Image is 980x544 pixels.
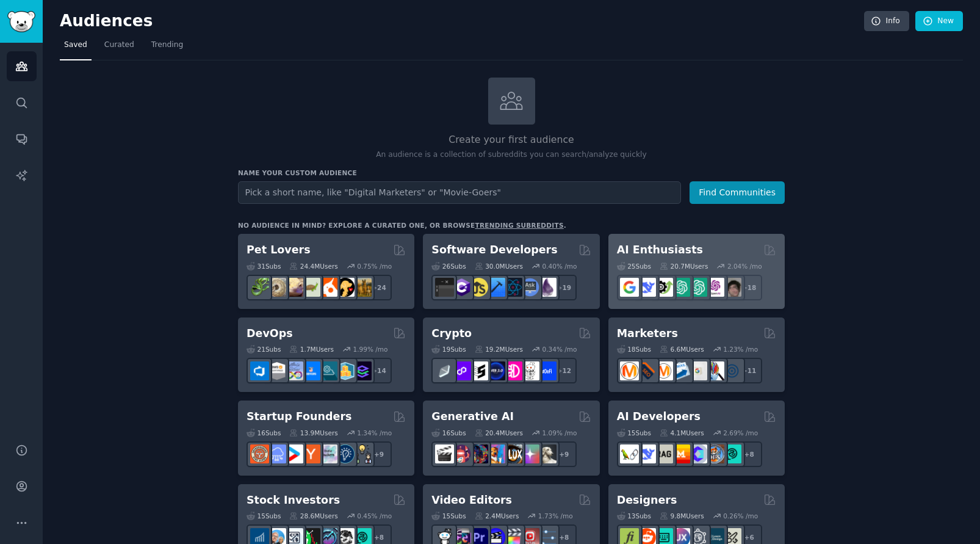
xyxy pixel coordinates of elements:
img: ballpython [267,278,286,297]
img: content_marketing [620,361,639,380]
img: ethfinance [435,361,454,380]
img: AIDevelopersSociety [722,444,741,463]
div: 13 Sub s [617,512,651,520]
h2: Crypto [431,326,472,341]
img: aivideo [435,444,454,463]
img: LangChain [620,444,639,463]
h2: Generative AI [431,409,514,424]
div: + 8 [737,441,762,467]
img: defi_ [538,361,557,380]
img: Emailmarketing [671,361,690,380]
img: EntrepreneurRideAlong [250,444,269,463]
div: 20.4M Users [475,429,523,437]
img: AskMarketing [654,361,673,380]
img: dogbreed [353,278,372,297]
img: CryptoNews [521,361,539,380]
img: turtle [301,278,320,297]
img: growmybusiness [353,444,372,463]
img: elixir [538,278,557,297]
div: 28.6M Users [289,512,337,520]
h2: Audiences [60,12,864,31]
div: 1.7M Users [289,345,334,354]
div: 16 Sub s [431,429,466,437]
input: Pick a short name, like "Digital Marketers" or "Movie-Goers" [238,181,681,204]
img: iOSProgramming [486,278,505,297]
span: Trending [151,40,183,51]
div: 2.4M Users [475,512,519,520]
a: Trending [147,35,187,60]
div: + 24 [366,275,392,300]
h2: AI Enthusiasts [617,242,703,258]
img: SaaS [267,444,286,463]
img: bigseo [637,361,656,380]
img: deepdream [469,444,488,463]
img: aws_cdk [336,361,355,380]
img: DeepSeek [637,278,656,297]
h2: Stock Investors [247,493,340,508]
img: GoogleGeminiAI [620,278,639,297]
div: + 9 [551,441,577,467]
span: Curated [104,40,134,51]
h2: Designers [617,493,677,508]
h3: Name your custom audience [238,169,785,177]
img: azuredevops [250,361,269,380]
img: AItoolsCatalog [654,278,673,297]
div: 1.99 % /mo [353,345,388,354]
div: + 18 [737,275,762,300]
div: 1.73 % /mo [538,512,573,520]
img: Entrepreneurship [336,444,355,463]
img: ethstaker [469,361,488,380]
div: 9.8M Users [660,512,704,520]
img: software [435,278,454,297]
img: chatgpt_prompts_ [688,278,707,297]
button: Find Communities [690,181,785,204]
div: 15 Sub s [431,512,466,520]
div: 19 Sub s [431,345,466,354]
img: AskComputerScience [521,278,539,297]
img: DreamBooth [538,444,557,463]
img: googleads [688,361,707,380]
img: starryai [521,444,539,463]
img: ArtificalIntelligence [722,278,741,297]
a: Info [864,11,909,32]
div: 13.9M Users [289,429,337,437]
img: learnjavascript [469,278,488,297]
img: PlatformEngineers [353,361,372,380]
img: GummySearch logo [7,11,35,32]
h2: AI Developers [617,409,701,424]
img: leopardgeckos [284,278,303,297]
h2: Pet Lovers [247,242,311,258]
h2: Startup Founders [247,409,351,424]
div: + 9 [366,441,392,467]
div: 4.1M Users [660,429,704,437]
span: Saved [64,40,87,51]
div: 1.23 % /mo [723,345,758,354]
img: defiblockchain [503,361,522,380]
div: + 11 [737,358,762,383]
h2: DevOps [247,326,293,341]
img: PetAdvice [336,278,355,297]
a: Saved [60,35,92,60]
img: csharp [452,278,471,297]
img: Rag [654,444,673,463]
img: dalle2 [452,444,471,463]
div: 24.4M Users [289,262,337,270]
div: 19.2M Users [475,345,523,354]
div: No audience in mind? Explore a curated one, or browse . [238,221,566,230]
img: DeepSeek [637,444,656,463]
p: An audience is a collection of subreddits you can search/analyze quickly [238,150,785,161]
div: + 12 [551,358,577,383]
a: trending subreddits [475,222,563,229]
div: 31 Sub s [247,262,281,270]
h2: Marketers [617,326,678,341]
img: sdforall [486,444,505,463]
div: 0.34 % /mo [542,345,577,354]
img: platformengineering [319,361,337,380]
img: web3 [486,361,505,380]
img: FluxAI [503,444,522,463]
img: herpetology [250,278,269,297]
div: 15 Sub s [247,512,281,520]
div: 0.75 % /mo [357,262,392,270]
div: 18 Sub s [617,345,651,354]
img: 0xPolygon [452,361,471,380]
